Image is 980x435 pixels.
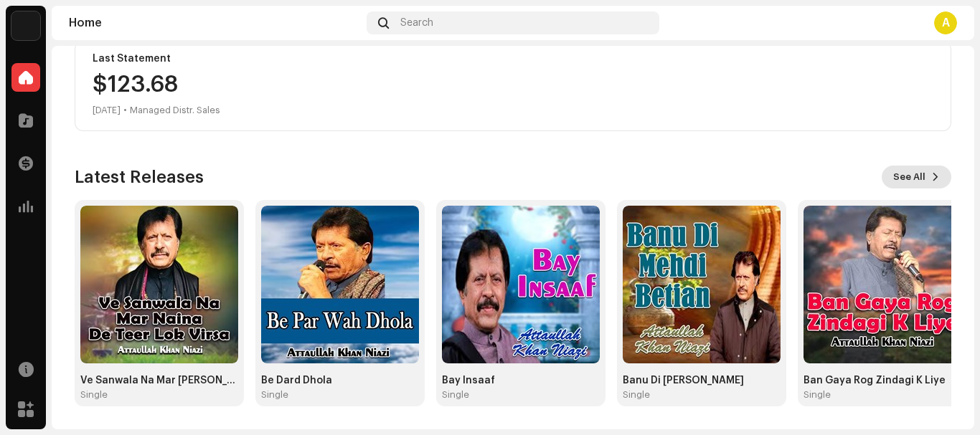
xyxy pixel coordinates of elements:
img: 2c1d50b6-cb78-4570-92dd-1833f38a1d1c [80,206,238,363]
div: Single [261,389,288,401]
div: [DATE] [93,102,121,119]
span: Search [400,17,433,29]
span: See All [893,163,925,191]
h3: Latest Releases [75,166,204,188]
div: Single [623,389,650,401]
img: 61517cfb-1691-43b7-8ba4-d487f4d575cc [804,206,961,363]
button: See All [882,166,951,188]
img: 2c9b7b1b-9e30-4fff-9c49-1e79819c803c [442,206,600,363]
div: Single [804,389,831,401]
div: Home [69,17,361,29]
re-o-card-value: Last Statement [75,41,951,131]
div: Bay Insaaf [442,375,600,386]
div: Be Dard Dhola [261,375,419,386]
div: A [934,11,957,34]
div: Single [442,389,469,401]
img: e84f79de-76eb-4566-9f0e-170b27940ee3 [623,206,781,363]
div: Banu Di [PERSON_NAME] [623,375,781,386]
img: 86de0767-7854-472b-973f-aa82b825ec31 [261,206,419,363]
div: Ban Gaya Rog Zindagi K Liye [804,375,961,386]
div: Managed Distr. Sales [130,102,220,119]
div: • [123,102,127,119]
div: Last Statement [93,53,933,64]
div: Single [80,389,108,401]
img: 99e8c509-bf22-4021-8fc7-40965f23714a [11,11,40,40]
div: Ve Sanwala Na Mar [PERSON_NAME] Lok Virsa [80,375,238,386]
